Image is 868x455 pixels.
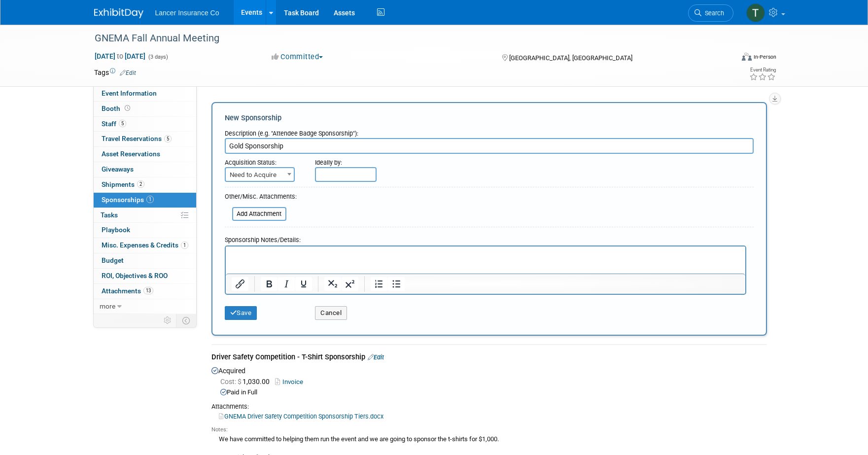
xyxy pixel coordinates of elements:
span: Cost: $ [220,378,243,385]
span: Tasks [101,211,118,219]
span: Attachments [102,287,153,295]
span: Booth [102,105,132,112]
a: Giveaways [94,162,196,177]
span: Giveaways [102,165,134,173]
a: Search [688,4,733,22]
iframe: Rich Text Area [226,246,745,274]
a: Sponsorships1 [94,193,196,208]
span: Shipments [102,180,144,188]
button: Subscript [324,277,341,291]
button: Bullet list [388,277,405,291]
span: 1 [181,242,188,249]
button: Save [225,306,257,320]
span: Booth not reserved yet [123,105,132,112]
span: Budget [102,256,124,264]
div: Description (e.g. "Attendee Badge Sponsorship"): [225,125,754,138]
span: Need to Acquire [226,168,294,182]
a: Asset Reservations [94,147,196,162]
td: Toggle Event Tabs [176,314,196,327]
a: Event Information [94,86,196,101]
div: Paid in Full [220,388,767,397]
div: Acquisition Status: [225,154,301,167]
div: Other/Misc. Attachments: [225,192,297,204]
div: New Sponsorship [225,113,754,123]
span: Playbook [102,226,130,234]
a: Misc. Expenses & Credits1 [94,238,196,253]
span: Staff [102,120,126,128]
a: ROI, Objectives & ROO [94,269,196,283]
a: more [94,299,196,314]
div: Ideally by: [315,154,708,167]
span: (3 days) [147,54,168,60]
a: Attachments13 [94,284,196,299]
button: Insert/edit link [232,277,248,291]
a: Shipments2 [94,177,196,192]
span: Sponsorships [102,196,154,204]
div: Driver Safety Competition - T-Shirt Sponsorship [211,352,767,364]
a: Staff5 [94,117,196,132]
span: Event Information [102,89,157,97]
button: Numbered list [371,277,387,291]
span: Asset Reservations [102,150,160,158]
button: Bold [261,277,278,291]
button: Italic [278,277,295,291]
div: Event Rating [749,68,776,72]
span: 13 [143,287,153,294]
span: 1,030.00 [220,378,274,385]
a: Edit [368,353,384,361]
a: Travel Reservations5 [94,132,196,146]
span: ROI, Objectives & ROO [102,272,168,280]
img: Format-Inperson.png [742,53,752,61]
span: [DATE] [DATE] [94,52,146,61]
span: 5 [164,135,172,142]
a: Budget [94,253,196,268]
span: Need to Acquire [225,167,295,182]
span: Lancer Insurance Co [155,9,219,17]
span: Travel Reservations [102,135,172,142]
a: Edit [120,70,136,76]
span: more [100,302,115,310]
span: to [115,52,125,60]
span: 2 [137,180,144,188]
img: Terrence Forrest [746,3,765,22]
div: GNEMA Fall Annual Meeting [91,30,719,47]
a: Booth [94,102,196,116]
div: In-Person [753,53,776,61]
td: Tags [94,68,136,77]
a: Playbook [94,223,196,238]
td: Personalize Event Tab Strip [159,314,176,327]
span: Misc. Expenses & Credits [102,241,188,249]
button: Cancel [315,306,347,320]
a: Tasks [94,208,196,223]
div: Notes: [211,426,767,434]
button: Superscript [342,277,358,291]
span: 1 [146,196,154,203]
button: Committed [268,52,327,62]
span: 5 [119,120,126,127]
div: Event Format [675,51,777,66]
span: Search [701,9,724,17]
a: GNEMA Driver Safety Competition Sponsorship Tiers.docx [219,413,383,420]
div: Sponsorship Notes/Details: [225,231,746,245]
img: ExhibitDay [94,8,143,18]
button: Underline [295,277,312,291]
a: Invoice [275,378,307,385]
div: Attachments: [211,402,767,411]
span: [GEOGRAPHIC_DATA], [GEOGRAPHIC_DATA] [509,54,632,62]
